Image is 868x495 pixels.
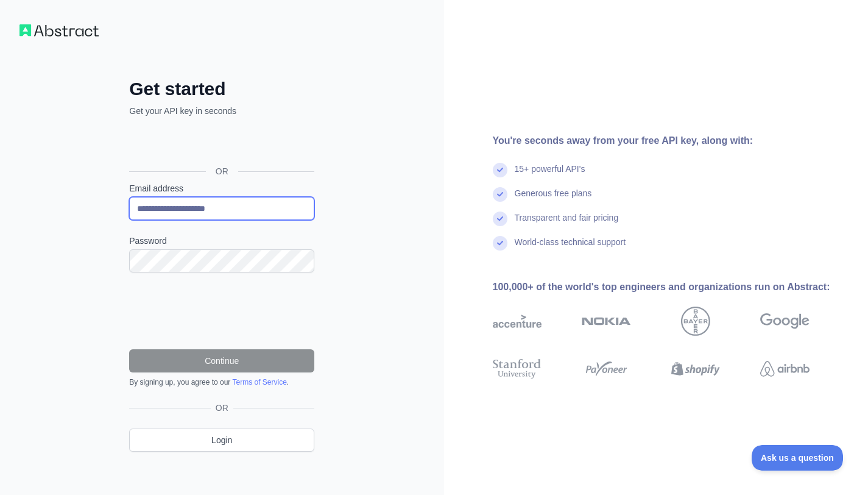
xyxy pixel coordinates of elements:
[493,357,542,381] img: stanford university
[493,187,507,202] img: check mark
[123,130,318,157] iframe: Sign in with Google Button
[582,307,631,336] img: nokia
[129,377,314,387] div: By signing up, you agree to our .
[515,212,619,236] div: Transparent and fair pricing
[206,165,238,177] span: OR
[752,445,844,471] iframe: Toggle Customer Support
[129,429,314,452] a: Login
[129,78,314,100] h2: Get started
[515,187,592,212] div: Generous free plans
[760,307,810,336] img: google
[760,357,810,381] img: airbnb
[232,378,286,386] a: Terms of Service
[671,357,721,381] img: shopify
[211,402,233,414] span: OR
[515,163,585,187] div: 15+ powerful API's
[129,182,314,194] label: Email address
[493,236,507,251] img: check mark
[493,134,849,148] div: You're seconds away from your free API key, along with:
[493,212,507,226] img: check mark
[681,307,710,336] img: bayer
[129,287,314,335] iframe: reCAPTCHA
[19,24,99,37] img: Workflow
[515,236,626,260] div: World-class technical support
[493,280,849,294] div: 100,000+ of the world's top engineers and organizations run on Abstract:
[129,235,314,247] label: Password
[129,349,314,372] button: Continue
[129,105,314,117] p: Get your API key in seconds
[582,357,631,381] img: payoneer
[493,307,542,336] img: accenture
[493,163,507,177] img: check mark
